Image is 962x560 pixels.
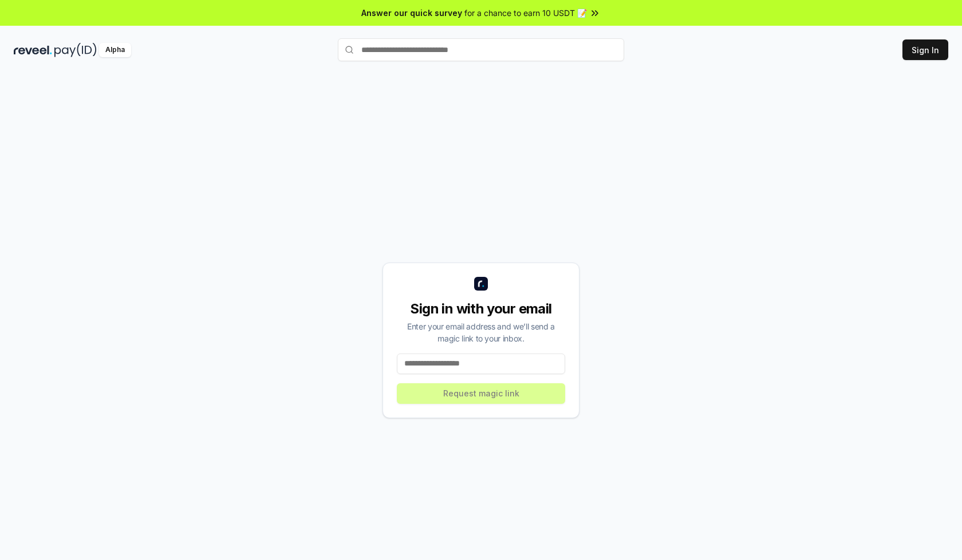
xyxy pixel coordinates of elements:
[14,43,52,57] img: reveel_dark
[397,320,565,344] div: Enter your email address and we’ll send a magic link to your inbox.
[464,7,587,19] span: for a chance to earn 10 USDT 📝
[54,43,97,57] img: pay_id
[397,300,565,318] div: Sign in with your email
[902,39,948,60] button: Sign In
[99,43,131,57] div: Alpha
[474,277,488,291] img: logo_small
[361,7,462,19] span: Answer our quick survey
